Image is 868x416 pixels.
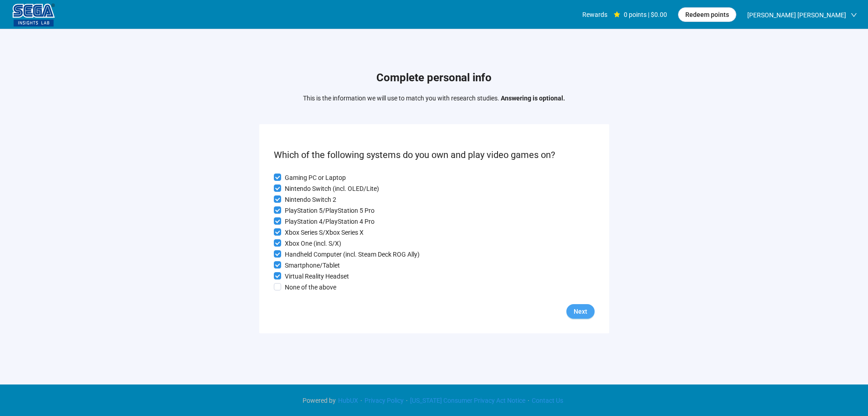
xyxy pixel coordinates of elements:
a: Privacy Policy [362,397,406,404]
button: Redeem points [678,7,736,22]
p: Handheld Computer (incl. Steam Deck ROG Ally) [285,249,420,259]
a: HubUX [336,397,360,404]
span: Powered by [303,397,336,404]
span: Next [574,306,587,316]
button: Next [566,304,595,319]
span: down [851,12,857,18]
p: Xbox One (incl. S/X) [285,238,341,248]
a: [US_STATE] Consumer Privacy Act Notice [408,397,528,404]
p: Smartphone/Tablet [285,260,340,270]
p: Xbox Series S/Xbox Series X [285,227,364,237]
p: Nintendo Switch 2 [285,195,336,205]
p: Nintendo Switch (incl. OLED/Lite) [285,184,379,194]
span: Redeem points [685,10,729,20]
span: [PERSON_NAME] [PERSON_NAME] [747,0,846,30]
p: PlayStation 4/PlayStation 4 Pro [285,216,375,226]
p: PlayStation 5/PlayStation 5 Pro [285,205,375,216]
div: · · · [303,395,565,405]
p: This is the information we will use to match you with research studies. [303,93,565,103]
p: Virtual Reality Headset [285,271,349,281]
h1: Complete personal info [303,69,565,87]
strong: Answering is optional. [501,95,565,102]
p: Gaming PC or Laptop [285,173,346,183]
a: Contact Us [529,397,565,404]
p: None of the above [285,282,336,292]
p: Which of the following systems do you own and play video games on? [274,148,595,162]
span: star [614,11,620,18]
